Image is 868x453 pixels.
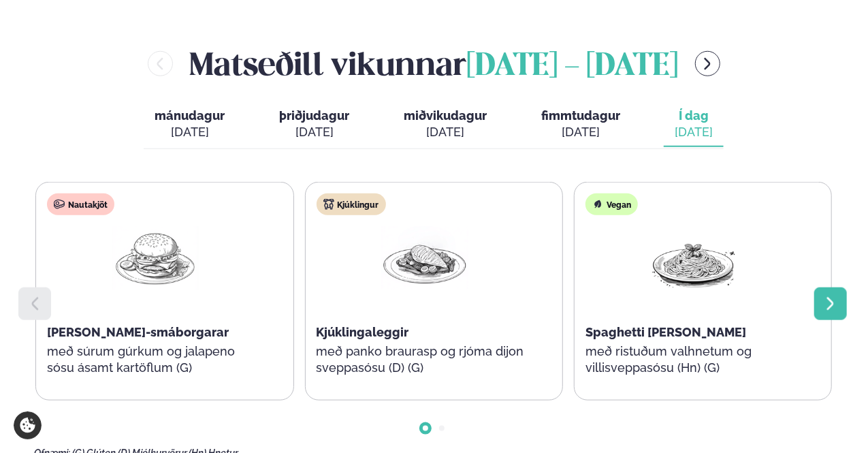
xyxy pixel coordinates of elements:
button: fimmtudagur [DATE] [530,102,631,147]
span: Go to slide 2 [439,426,445,431]
div: [DATE] [279,124,349,140]
p: með panko braurasp og rjóma dijon sveppasósu (D) (G) [317,343,533,376]
button: þriðjudagur [DATE] [268,102,360,147]
span: fimmtudagur [541,108,620,123]
button: miðvikudagur [DATE] [393,102,498,147]
h2: Matseðill vikunnar [189,42,679,86]
button: menu-btn-left [148,51,173,76]
span: miðvikudagur [404,108,487,123]
span: Kjúklingaleggir [317,325,409,339]
div: [DATE] [155,124,225,140]
span: Í dag [675,108,713,124]
div: Nautakjöt [47,193,114,215]
button: mánudagur [DATE] [144,102,236,147]
div: [DATE] [404,124,487,140]
span: Spaghetti [PERSON_NAME] [585,325,746,339]
img: chicken.svg [323,199,334,210]
img: Spagetti.png [650,226,737,290]
div: Kjúklingur [317,193,386,215]
img: Chicken-breast.png [381,226,468,290]
p: með súrum gúrkum og jalapeno sósu ásamt kartöflum (G) [47,343,263,376]
div: Vegan [585,193,638,215]
img: Vegan.svg [592,199,603,210]
p: með ristuðum valhnetum og villisveppasósu (Hn) (G) [585,343,802,376]
button: Í dag [DATE] [664,102,724,147]
span: Go to slide 1 [423,426,428,431]
img: Hamburger.png [112,226,199,290]
a: Cookie settings [14,411,42,439]
div: [DATE] [675,124,713,140]
img: beef.svg [54,199,65,210]
span: mánudagur [155,108,225,123]
button: menu-btn-right [695,51,720,76]
span: [PERSON_NAME]-smáborgarar [47,325,229,339]
div: [DATE] [541,124,620,140]
span: þriðjudagur [279,108,349,123]
span: [DATE] - [DATE] [466,52,679,82]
